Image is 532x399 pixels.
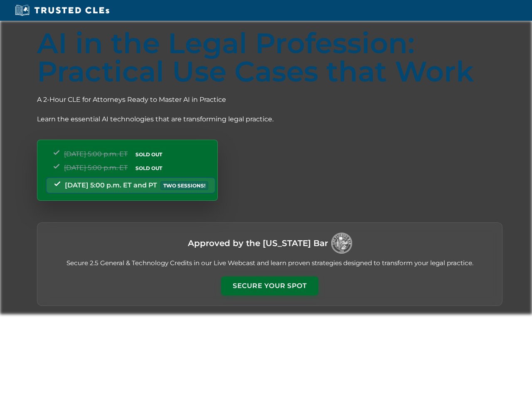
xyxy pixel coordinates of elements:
span: [DATE] 5:00 p.m. ET [64,150,128,158]
p: A 2-Hour CLE for Attorneys Ready to Master AI in Practice [37,94,502,105]
button: Secure Your Spot [221,276,318,296]
span: [DATE] 5:00 p.m. ET [64,164,128,172]
p: Secure 2.5 General & Technology Credits in our Live Webcast and learn proven strategies designed ... [47,259,492,268]
span: SOLD OUT [133,150,165,159]
span: SOLD OUT [133,164,165,172]
h1: AI in the Legal Profession: Practical Use Cases that Work [37,29,502,86]
img: Trusted CLEs [12,4,112,17]
h3: Approved by the [US_STATE] Bar [188,236,328,251]
p: Learn the essential AI technologies that are transforming legal practice. [37,113,502,125]
img: Logo [331,233,352,254]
